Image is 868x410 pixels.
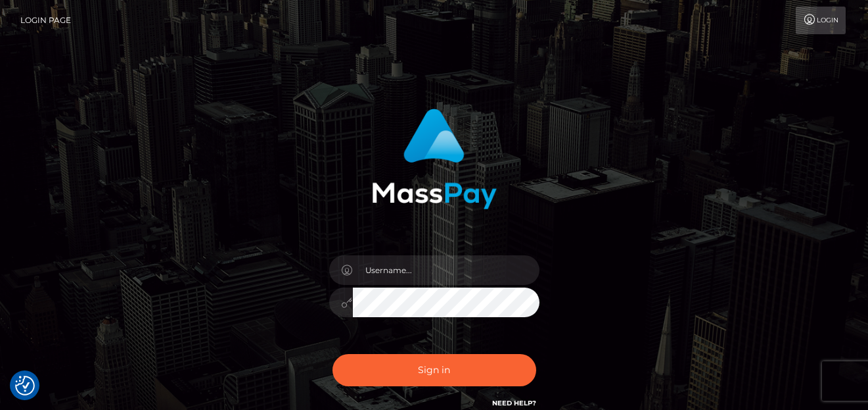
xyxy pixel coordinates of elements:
[15,376,35,396] img: Revisit consent button
[332,354,536,386] button: Sign in
[353,255,539,285] input: Username...
[20,7,71,34] a: Login Page
[15,376,35,396] button: Consent Preferences
[796,7,846,34] a: Login
[372,109,497,209] img: MassPay Login
[492,399,536,407] a: Need Help?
